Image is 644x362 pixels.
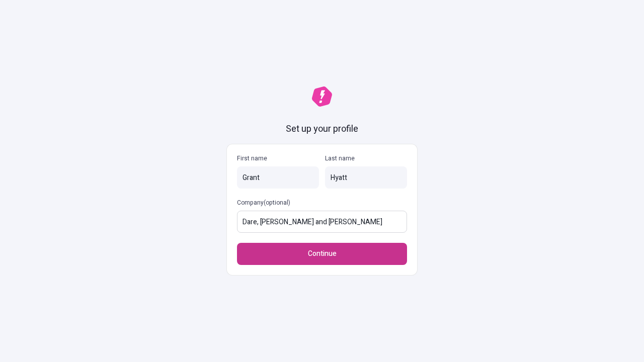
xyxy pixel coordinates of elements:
p: Last name [325,154,407,162]
h1: Set up your profile [286,123,358,136]
input: First name [237,166,319,189]
input: Company(optional) [237,211,407,233]
input: Last name [325,166,407,189]
p: First name [237,154,319,162]
span: Continue [308,248,337,259]
button: Continue [237,243,407,265]
p: Company [237,199,407,207]
span: (optional) [264,198,290,207]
